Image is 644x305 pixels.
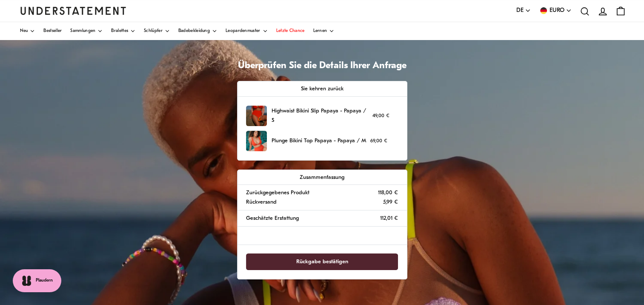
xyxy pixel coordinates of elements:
h1: Überprüfen Sie die Details Ihrer Anfrage [237,60,407,72]
span: Bralettes [111,29,128,33]
a: Neu [20,22,35,40]
span: Lernen [313,29,327,33]
a: Understatement Startseite [20,7,126,14]
p: 69,00 € [370,137,387,145]
span: Bestseller [43,29,62,33]
p: 118,00 € [378,188,398,197]
p: 49,00 € [372,112,389,120]
span: Plaudern [36,277,53,284]
p: Rückversand [246,198,277,207]
p: 112,01 € [380,214,398,223]
button: DE [516,6,531,15]
span: Schlüpfer [144,29,163,33]
a: Lernen [313,22,334,40]
span: Leopardenmuster [226,29,260,33]
p: Sie kehren zurück [246,84,398,93]
span: DE [516,6,524,15]
button: EURO [539,6,572,15]
span: Sammlungen [70,29,95,33]
a: Bestseller [43,22,62,40]
img: 211_bea115c4-20e2-48e3-8af6-665cbe836d1d.jpg [246,106,267,127]
a: Badebekleidung [178,22,217,40]
span: Rückgabe bestätigen [296,254,348,270]
p: Highwaist Bikini Slip Papaya - Papaya / S [271,106,368,125]
a: Leopardenmuster [226,22,268,40]
span: Letzte Chance [276,29,305,33]
span: EURO [550,6,564,15]
p: 5,99 € [383,198,398,207]
button: Plaudern [13,269,61,292]
a: Schlüpfer [144,22,170,40]
p: Geschätzte Erstattung [246,214,299,223]
a: Bralettes [111,22,135,40]
p: Zurückgegebenes Produkt [246,188,309,197]
button: Rückgabe bestätigen [246,253,398,270]
a: Letzte Chance [276,22,305,40]
p: Plunge Bikini Top Papaya - Papaya / M [271,136,366,145]
span: Neu [20,29,28,33]
img: PAYA-TOP-107-M-papaya_3_a7ccffb0-2a45-49e3-a702-efc7ecbeabf1.jpg [246,131,267,152]
a: Sammlungen [70,22,103,40]
p: Zusammenfassung [246,173,398,182]
span: Badebekleidung [178,29,210,33]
